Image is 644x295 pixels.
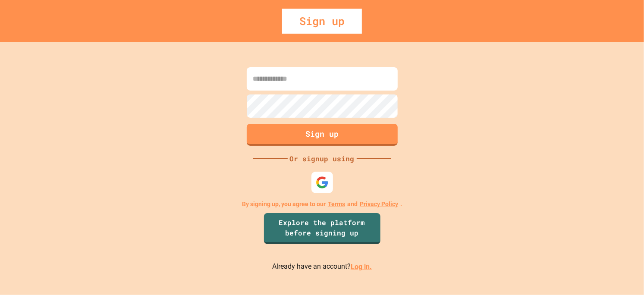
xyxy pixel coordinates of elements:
[328,200,345,209] a: Terms
[360,200,398,209] a: Privacy Policy
[351,263,372,271] a: Log in.
[282,9,362,34] div: Sign up
[272,261,372,272] p: Already have an account?
[247,124,398,146] button: Sign up
[264,213,380,244] a: Explore the platform before signing up
[242,200,402,209] p: By signing up, you agree to our and .
[288,154,357,164] div: Or signup using
[316,176,329,189] img: google-icon.svg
